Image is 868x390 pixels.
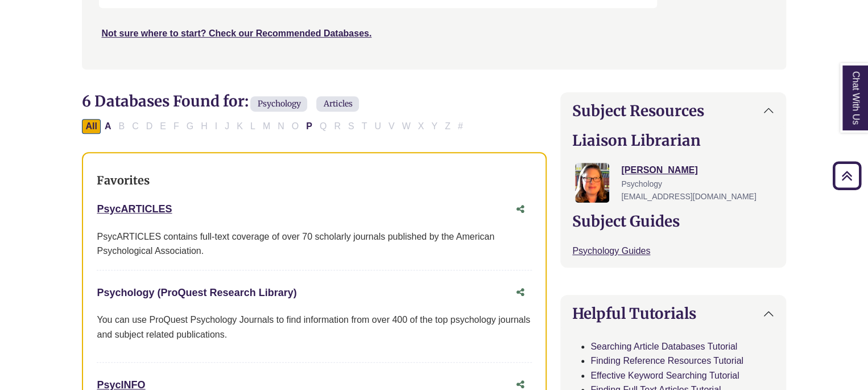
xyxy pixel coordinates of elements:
span: Psychology [621,179,662,188]
p: You can use ProQuest Psychology Journals to find information from over 400 of the top psychology ... [97,313,532,342]
a: Searching Article Databases Tutorial [590,342,737,351]
span: 6 Databases Found for: [82,92,248,110]
div: Alpha-list to filter by first letter of database name [82,121,467,130]
a: Psychology Guides [572,246,650,256]
a: Psychology (ProQuest Research Library) [97,287,296,298]
img: Jessica Moore [575,163,609,203]
div: PsycARTICLES contains full-text coverage of over 70 scholarly journals published by the American ... [97,229,532,258]
span: Psychology [250,96,307,112]
a: PsycARTICLES [97,203,172,215]
a: Finding Reference Resources Tutorial [590,356,743,366]
button: Filter Results A [101,119,115,134]
button: Share this database [509,199,532,220]
h2: Liaison Librarian [572,132,774,149]
a: Back to Top [829,168,865,183]
button: Helpful Tutorials [561,295,785,331]
a: [PERSON_NAME] [621,165,697,175]
button: Subject Resources [561,93,785,129]
button: Filter Results P [303,119,316,134]
button: Share this database [509,282,532,303]
span: Articles [316,96,359,112]
span: [EMAIL_ADDRESS][DOMAIN_NAME] [621,192,756,201]
h3: Favorites [97,174,532,187]
button: All [82,119,100,134]
a: Effective Keyword Searching Tutorial [590,371,739,380]
a: Not sure where to start? Check our Recommended Databases. [101,28,371,38]
h2: Subject Guides [572,212,774,230]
